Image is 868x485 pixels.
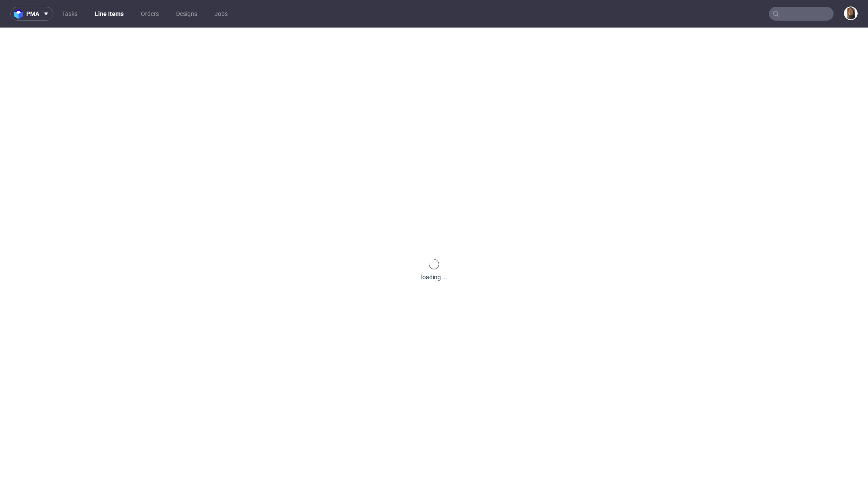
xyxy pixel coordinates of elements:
img: Angelina Marć [845,7,857,19]
a: Jobs [209,7,233,21]
span: pma [26,11,39,17]
a: Orders [136,7,164,21]
div: loading ... [421,273,447,281]
a: Line Items [90,7,129,21]
button: pma [10,7,53,21]
a: Tasks [57,7,83,21]
img: logo [14,9,26,19]
a: Designs [171,7,202,21]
